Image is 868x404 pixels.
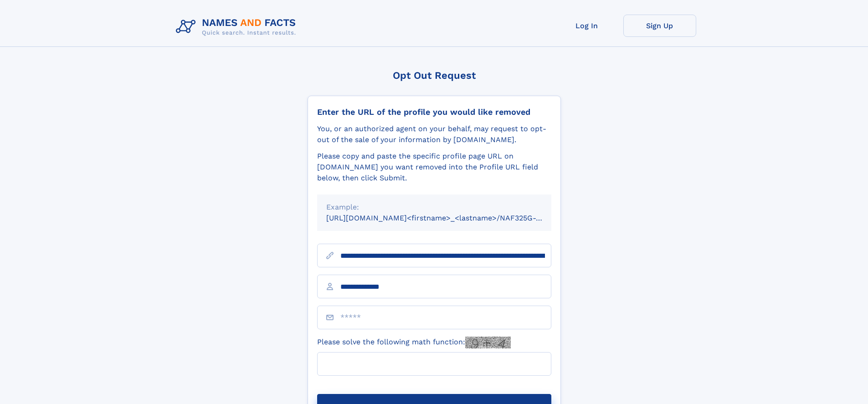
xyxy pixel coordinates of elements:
a: Sign Up [623,15,696,37]
div: Opt Out Request [308,70,561,81]
div: Example: [326,202,542,213]
div: Please copy and paste the specific profile page URL on [DOMAIN_NAME] you want removed into the Pr... [317,151,551,184]
small: [URL][DOMAIN_NAME]<firstname>_<lastname>/NAF325G-xxxxxxxx [326,214,569,222]
label: Please solve the following math function: [317,337,511,348]
div: Enter the URL of the profile you would like removed [317,107,551,117]
img: Logo Names and Facts [172,15,303,39]
div: You, or an authorized agent on your behalf, may request to opt-out of the sale of your informatio... [317,123,551,145]
a: Log In [550,15,623,37]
